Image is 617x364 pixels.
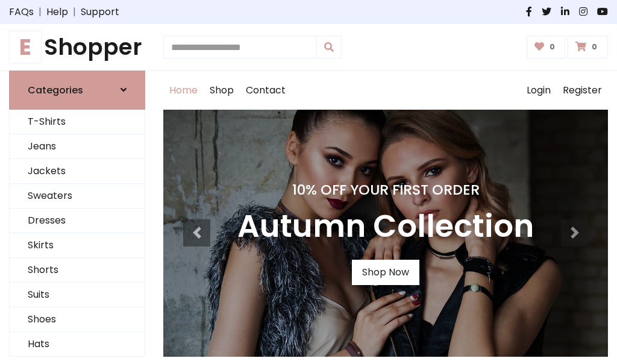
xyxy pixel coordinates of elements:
[10,307,145,332] a: Shoes
[568,36,608,58] a: 0
[163,71,204,110] a: Home
[81,5,119,19] a: Support
[557,71,608,110] a: Register
[9,31,42,63] span: E
[237,181,534,198] h4: 10% Off Your First Order
[68,5,81,19] span: |
[46,5,68,19] a: Help
[10,233,145,258] a: Skirts
[589,42,600,52] span: 0
[10,134,145,159] a: Jeans
[527,36,566,58] a: 0
[237,208,534,245] h3: Autumn Collection
[9,34,145,61] a: EShopper
[547,42,558,52] span: 0
[10,184,145,209] a: Sweaters
[10,332,145,357] a: Hats
[204,71,240,110] a: Shop
[34,5,46,19] span: |
[28,84,83,96] h6: Categories
[10,283,145,307] a: Suits
[9,71,145,110] a: Categories
[521,71,557,110] a: Login
[352,260,419,285] a: Shop Now
[10,110,145,134] a: T-Shirts
[10,159,145,184] a: Jackets
[10,258,145,283] a: Shorts
[10,209,145,233] a: Dresses
[240,71,292,110] a: Contact
[9,34,145,61] h1: Shopper
[9,5,34,19] a: FAQs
